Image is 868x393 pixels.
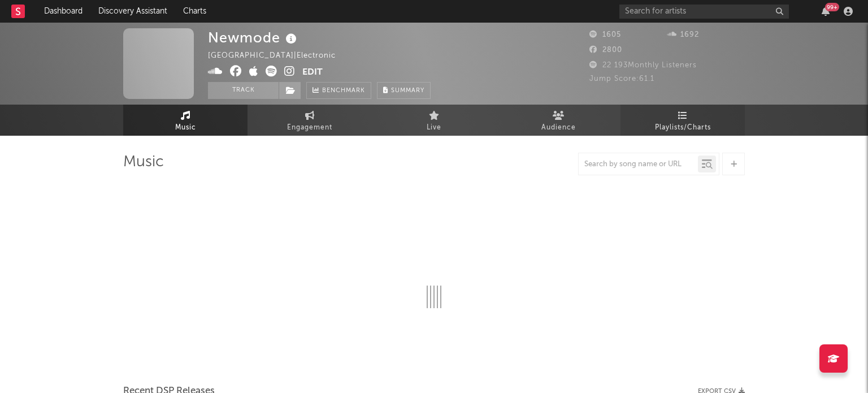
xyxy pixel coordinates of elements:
[822,7,830,16] button: 99+
[579,160,698,169] input: Search by song name or URL
[248,105,372,136] a: Engagement
[123,105,248,136] a: Music
[302,66,323,80] button: Edit
[208,82,279,99] button: Track
[825,3,839,11] div: 99 +
[208,28,300,47] div: Newmode
[496,105,620,136] a: Audience
[391,88,424,94] span: Summary
[287,121,332,135] span: Engagement
[589,31,621,38] span: 1605
[322,84,365,98] span: Benchmark
[667,31,699,38] span: 1692
[589,62,697,69] span: 22 193 Monthly Listeners
[427,121,441,135] span: Live
[208,49,349,63] div: [GEOGRAPHIC_DATA] | Electronic
[175,121,196,135] span: Music
[377,82,431,99] button: Summary
[541,121,576,135] span: Audience
[620,105,745,136] a: Playlists/Charts
[589,46,622,54] span: 2800
[306,82,371,99] a: Benchmark
[589,75,654,83] span: Jump Score: 61.1
[655,121,711,135] span: Playlists/Charts
[372,105,496,136] a: Live
[619,5,789,19] input: Search for artists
